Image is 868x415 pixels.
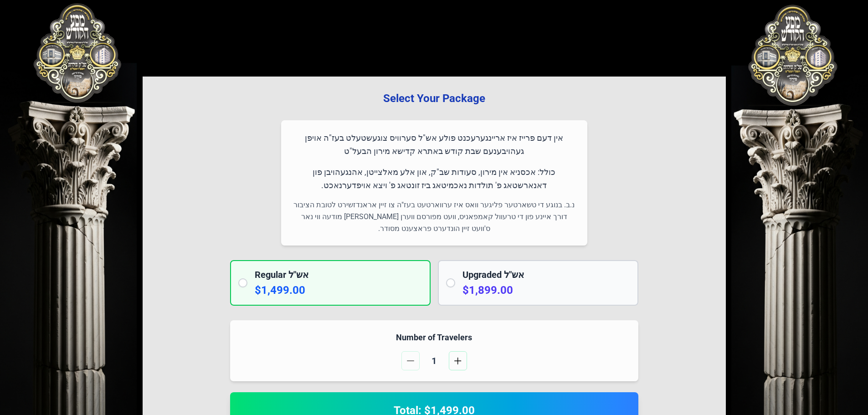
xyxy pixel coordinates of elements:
[255,268,422,281] h2: Regular אש"ל
[241,331,627,344] h4: Number of Travelers
[157,91,711,106] h3: Select Your Package
[462,283,630,297] p: $1,899.00
[255,283,422,297] p: $1,499.00
[462,268,630,281] h2: Upgraded אש"ל
[423,354,445,367] span: 1
[292,199,576,235] p: נ.ב. בנוגע די טשארטער פליגער וואס איז ערווארטעט בעז"ה צו זיין אראנדזשירט לטובת הציבור דורך איינע ...
[292,131,576,158] p: אין דעם פרייז איז אריינגערעכנט פולע אש"ל סערוויס צוגעשטעלט בעז"ה אויפן געהויבענעם שבת קודש באתרא ...
[292,165,576,192] p: כולל: אכסניא אין מירון, סעודות שב"ק, און אלע מאלצייטן, אהנגעהויבן פון דאנארשטאג פ' תולדות נאכמיטא...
